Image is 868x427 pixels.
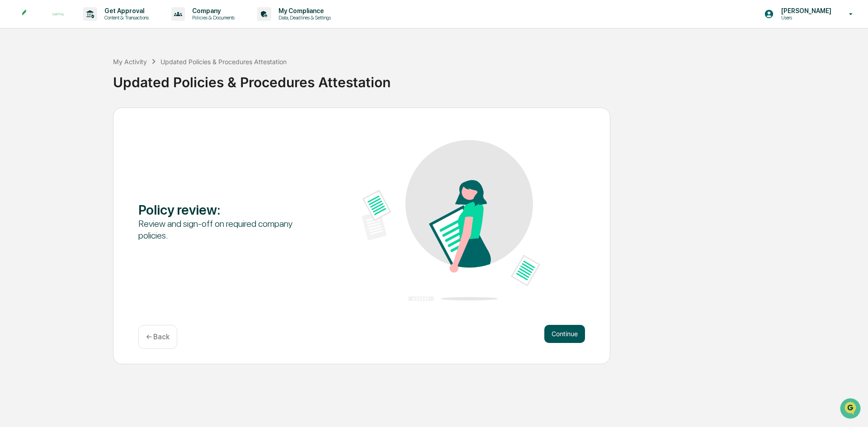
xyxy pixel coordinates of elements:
img: logo [22,9,65,19]
p: ← Back [146,333,170,341]
span: Data Lookup [18,131,57,140]
p: Content & Transactions [97,14,153,21]
span: Pylon [90,153,109,160]
img: 1746055101610-c473b297-6a78-478c-a979-82029cc54cd1 [9,69,25,85]
a: 🗄️Attestations [62,110,116,127]
div: Policy review : [138,202,317,218]
button: Start new chat [154,72,165,83]
p: Get Approval [97,7,153,14]
p: Users [774,14,836,21]
p: [PERSON_NAME] [774,7,836,14]
div: 🗄️ [66,115,73,122]
div: We're available if you need us! [31,78,114,85]
div: Start new chat [31,69,148,78]
p: Company [185,7,239,14]
div: Updated Policies & Procedures Attestation [113,67,863,90]
button: Continue [544,325,585,343]
div: My Activity [113,58,147,66]
img: Policy review [362,140,540,301]
a: Powered byPylon [64,153,109,160]
a: 🖐️Preclearance [5,110,62,127]
p: My Compliance [271,7,335,14]
p: How can we help? [9,19,165,33]
div: 🔎 [9,132,16,139]
div: Updated Policies & Procedures Attestation [160,58,287,66]
a: 🔎Data Lookup [5,127,61,144]
iframe: Open customer support [839,397,863,422]
p: Policies & Documents [185,14,239,21]
span: Attestations [75,114,112,123]
div: Review and sign-off on required company policies. [138,218,317,241]
div: 🖐️ [9,115,16,122]
span: Preclearance [18,114,58,123]
p: Data, Deadlines & Settings [271,14,335,21]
